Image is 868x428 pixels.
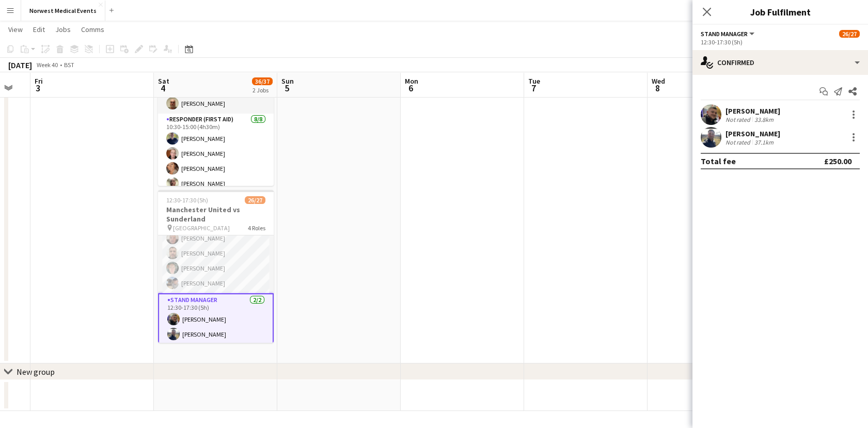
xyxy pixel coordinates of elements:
span: 7 [527,82,540,94]
app-job-card: 12:30-17:30 (5h)26/27Manchester United vs Sunderland [GEOGRAPHIC_DATA]4 Roles[PERSON_NAME]Senior ... [158,190,274,343]
span: Week 40 [34,61,60,69]
a: Edit [29,23,49,36]
div: New group [17,367,55,377]
span: 8 [650,82,665,94]
a: View [4,23,27,36]
span: Edit [33,25,45,34]
span: 4 [156,82,169,94]
span: View [8,25,23,34]
span: Jobs [55,25,71,34]
button: Stand Manager [701,30,756,38]
span: Sat [158,76,169,86]
app-card-role: Senior Responder (FREC 4 or Above)5/512:30-17:30 (5h)[PERSON_NAME][PERSON_NAME][PERSON_NAME][PERS... [158,198,274,293]
app-card-role: Stand Manager2/212:30-17:30 (5h)[PERSON_NAME][PERSON_NAME] [158,293,274,345]
span: [GEOGRAPHIC_DATA] [173,224,230,232]
div: Not rated [725,116,752,123]
div: Total fee [701,156,736,166]
h3: Job Fulfilment [692,5,868,19]
div: [PERSON_NAME] [725,106,780,116]
span: 26/27 [245,196,265,204]
button: Norwest Medical Events [21,1,105,21]
div: BST [64,61,74,69]
span: 6 [403,82,418,94]
span: 36/37 [252,77,273,85]
div: 33.8km [752,116,776,123]
span: 26/27 [839,30,860,38]
span: Stand Manager [701,30,748,38]
span: Mon [405,76,418,86]
div: Not rated [725,138,752,146]
div: [PERSON_NAME] [725,129,780,138]
span: 4 Roles [248,224,265,232]
span: 12:30-17:30 (5h) [166,196,208,204]
span: Wed [652,76,665,86]
div: Confirmed [692,50,868,75]
span: 5 [280,82,294,94]
span: 3 [33,82,43,94]
h3: Manchester United vs Sunderland [158,205,274,224]
app-card-role: Responder (First Aid)8/810:30-15:00 (4h30m)[PERSON_NAME][PERSON_NAME][PERSON_NAME][PERSON_NAME] [158,114,274,253]
span: Sun [281,76,294,86]
a: Jobs [51,23,75,36]
span: Comms [81,25,104,34]
div: 2 Jobs [252,86,272,94]
a: Comms [77,23,108,36]
div: 12:30-17:30 (5h) [701,38,860,46]
span: Tue [528,76,540,86]
div: £250.00 [824,156,851,166]
span: Fri [35,76,43,86]
div: [DATE] [8,60,32,70]
div: 37.1km [752,138,776,146]
app-job-card: 10:30-15:00 (4h30m)10/10[PERSON_NAME] Rovers vs Stoke [GEOGRAPHIC_DATA]3 RolesComms Manager1/110:... [158,33,274,186]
